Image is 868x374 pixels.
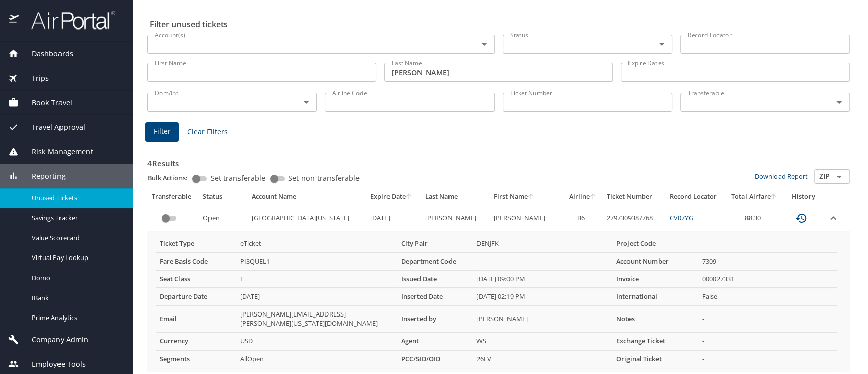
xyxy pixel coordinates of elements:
td: [PERSON_NAME] [490,206,564,231]
button: sort [528,194,535,200]
th: Account Number [612,252,698,270]
td: 26LV [472,351,612,368]
button: sort [590,194,597,200]
span: Company Admin [19,334,88,346]
td: PI3QUEL1 [236,252,397,270]
span: Prime Analytics [32,313,121,323]
th: Fare Basis Code [156,252,236,270]
th: Issued Date [397,270,472,288]
th: Email [156,306,236,333]
td: WS [472,333,612,351]
span: Reporting [19,170,66,182]
th: Segments [156,351,236,368]
td: [PERSON_NAME] [472,306,612,333]
td: AllOpen [236,351,397,368]
td: 000027331 [698,270,837,288]
td: 2797309387768 [603,206,666,231]
th: Exchange Ticket [612,333,698,351]
td: [DATE] [366,206,421,231]
p: Bulk Actions: [147,173,196,182]
span: Trips [19,73,49,84]
th: Agent [397,333,472,351]
button: Open [477,37,491,51]
th: Ticket Type [156,235,236,252]
td: [PERSON_NAME][EMAIL_ADDRESS][PERSON_NAME][US_STATE][DOMAIN_NAME] [236,306,397,333]
th: Original Ticket [612,351,698,368]
span: B6 [577,213,585,222]
span: Risk Management [19,146,93,157]
th: PCC/SID/OID [397,351,472,368]
th: Seat Class [156,270,236,288]
th: Notes [612,306,698,333]
th: Ticket Number [603,188,666,206]
span: Set transferable [211,175,265,182]
td: - [698,351,837,368]
button: expand row [827,212,840,224]
span: Filter [154,125,171,138]
span: Clear Filters [187,126,228,138]
span: IBank [32,293,121,303]
td: [DATE] 02:19 PM [472,288,612,306]
h2: Filter unused tickets [149,16,852,33]
td: eTicket [236,235,397,252]
td: 88.30 [725,206,784,231]
span: Value Scorecard [32,233,121,243]
th: Record Locator [666,188,725,206]
th: Project Code [612,235,698,252]
td: - [698,333,837,351]
th: Currency [156,333,236,351]
th: Account Name [248,188,366,206]
td: Open [199,206,248,231]
td: L [236,270,397,288]
h3: 4 Results [147,152,850,169]
button: Open [654,37,669,51]
th: Airline [563,188,603,206]
span: Book Travel [19,97,72,108]
td: USD [236,333,397,351]
th: Department Code [397,252,472,270]
span: Dashboards [19,48,73,60]
td: False [698,288,837,306]
td: 7309 [698,252,837,270]
span: Employee Tools [19,359,86,370]
td: - [698,235,837,252]
th: Departure Date [156,288,236,306]
td: [PERSON_NAME] [421,206,490,231]
img: airportal-logo.png [20,10,115,30]
th: International [612,288,698,306]
th: Status [199,188,248,206]
th: City Pair [397,235,472,252]
table: more info about unused tickets [156,235,837,368]
th: Expire Date [366,188,421,206]
a: Download Report [755,171,808,181]
th: Invoice [612,270,698,288]
th: First Name [490,188,564,206]
button: Clear Filters [183,123,232,141]
button: sort [406,194,413,200]
span: Set non-transferable [288,175,360,182]
th: Inserted Date [397,288,472,306]
div: Transferable [152,192,195,202]
td: - [472,252,612,270]
span: Domo [32,273,121,283]
th: History [784,188,823,206]
button: Open [832,95,846,109]
button: sort [770,194,777,200]
td: [DATE] 09:00 PM [472,270,612,288]
td: [GEOGRAPHIC_DATA][US_STATE] [248,206,366,231]
span: Savings Tracker [32,213,121,223]
th: Inserted by [397,306,472,333]
button: Filter [145,122,179,142]
td: - [698,306,837,333]
button: Open [832,169,846,184]
span: Travel Approval [19,122,85,133]
button: Open [299,95,313,109]
th: Last Name [421,188,490,206]
img: icon-airportal.png [9,10,20,30]
td: [DATE] [236,288,397,306]
a: CV07YG [670,213,693,222]
th: Total Airfare [725,188,784,206]
span: Virtual Pay Lookup [32,253,121,263]
td: DENJFK [472,235,612,252]
span: Unused Tickets [32,193,121,203]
